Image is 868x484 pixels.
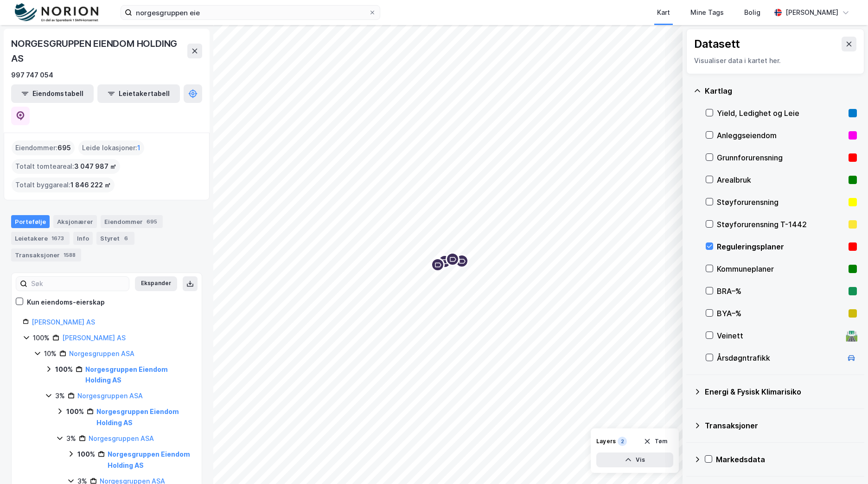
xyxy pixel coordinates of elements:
a: Norgesgruppen Eiendom Holding AS [96,408,179,427]
span: 3 047 987 ㎡ [74,161,116,172]
div: Kun eiendoms-eierskap [27,297,105,308]
div: [PERSON_NAME] [785,7,838,18]
div: Portefølje [11,215,50,228]
img: norion-logo.80e7a08dc31c2e691866.png [15,3,98,22]
div: Kommuneplaner [717,263,845,274]
div: Visualiser data i kartet her. [694,55,856,66]
div: Datasett [694,37,740,51]
div: 695 [145,217,159,226]
div: Anleggseiendom [717,130,845,141]
div: Yield, Ledighet og Leie [717,108,845,119]
div: Map marker [431,258,445,272]
div: Grunnforurensning [717,152,845,163]
div: Totalt byggareal : [12,178,115,192]
div: Bolig [744,7,760,18]
div: Reguleringsplaner [717,241,845,252]
a: Norgesgruppen ASA [89,434,154,442]
span: 1 [137,142,140,153]
div: Transaksjoner [11,248,81,261]
a: Norgesgruppen Eiendom Holding AS [108,450,190,469]
input: Søk på adresse, matrikkel, gårdeiere, leietakere eller personer [132,6,369,19]
div: Støyforurensning T-1442 [717,219,845,230]
input: Søk [27,277,129,291]
button: Vis [596,452,673,467]
div: 3% [66,433,76,444]
div: 3% [55,390,65,401]
div: Kontrollprogram for chat [822,439,868,484]
div: BRA–% [717,286,845,297]
div: 100% [66,406,84,417]
div: Map marker [438,255,452,268]
div: Layers [596,438,616,445]
div: 6 [121,234,131,243]
div: 997 747 054 [11,70,53,81]
div: Kart [657,7,670,18]
div: Aksjonærer [53,215,97,228]
span: 1 846 222 ㎡ [70,179,111,191]
div: 🛣️ [845,330,858,342]
div: 100% [77,449,95,460]
div: NORGESGRUPPEN EIENDOM HOLDING AS [11,36,187,66]
div: Map marker [446,252,460,266]
div: Veinett [717,330,842,341]
div: Styret [96,232,134,245]
a: [PERSON_NAME] AS [32,318,95,326]
div: Totalt tomteareal : [12,159,120,174]
div: Eiendommer [101,215,163,228]
div: Kartlag [705,85,857,96]
div: Mine Tags [690,7,724,18]
div: Transaksjoner [705,420,857,431]
div: Leide lokasjoner : [78,140,144,155]
div: 100% [33,332,50,344]
div: Leietakere [11,232,70,245]
div: Map marker [455,254,469,268]
button: Eiendomstabell [11,84,94,103]
div: Eiendommer : [12,140,75,155]
div: BYA–% [717,308,845,319]
a: Norgesgruppen ASA [69,350,134,357]
span: 695 [57,142,71,153]
a: [PERSON_NAME] AS [62,334,126,342]
a: Norgesgruppen Eiendom Holding AS [85,365,168,384]
div: 1588 [62,250,77,260]
div: Støyforurensning [717,197,845,208]
div: 1673 [50,234,66,243]
div: 10% [44,348,57,359]
div: 100% [55,364,73,375]
iframe: Chat Widget [822,439,868,484]
div: Årsdøgntrafikk [717,352,842,363]
div: Markedsdata [716,454,857,465]
button: Ekspander [135,276,177,291]
div: Arealbruk [717,174,845,185]
div: 2 [618,437,627,446]
div: Info [73,232,93,245]
div: Energi & Fysisk Klimarisiko [705,386,857,397]
button: Leietakertabell [97,84,180,103]
button: Tøm [638,434,673,449]
a: Norgesgruppen ASA [77,392,143,400]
